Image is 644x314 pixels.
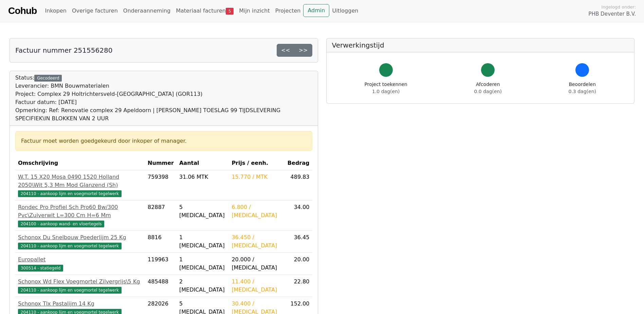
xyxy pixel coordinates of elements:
div: Status: [15,74,312,123]
span: PHB Deventer B.V. [588,10,636,18]
h5: Factuur nummer 251556280 [15,46,112,54]
div: Leverancier: BMN Bouwmaterialen [15,82,312,90]
span: 204110 - aankoop lijm en voegmortel tegelwerk [18,243,122,249]
a: Mijn inzicht [236,4,273,18]
div: 2 [MEDICAL_DATA] [179,278,226,294]
a: Schonox Wd Flex Voegmortel Zilvergrijs\5 Kg204110 - aankoop lijm en voegmortel tegelwerk [18,278,142,294]
div: Beoordelen [569,81,596,95]
div: Europallet [18,256,142,264]
a: Onderaanneming [121,4,173,18]
div: 15.770 / MTK [232,173,281,181]
div: 36.450 / [MEDICAL_DATA] [232,233,281,250]
div: W.T. 15 X20 Mosa 0490 1520 Holland 2050\Wit 5,3 Mm Mod Glanzend (Sh) [18,173,142,189]
td: 36.45 [284,231,312,253]
span: 0.0 dag(en) [474,89,502,94]
div: 20.000 / [MEDICAL_DATA] [232,256,281,272]
span: 300514 - statiegeld [18,265,63,272]
div: Project: Complex 29 Holtrichtersveld-[GEOGRAPHIC_DATA] (GOR113) [15,90,312,98]
a: >> [294,44,312,57]
h5: Verwerkingstijd [332,41,629,49]
a: Materiaal facturen5 [173,4,236,18]
a: Projecten [273,4,303,18]
a: Inkopen [42,4,69,18]
div: 1 [MEDICAL_DATA] [179,256,226,272]
span: 204110 - aankoop lijm en voegmortel tegelwerk [18,287,122,294]
div: Factuur moet worden goedgekeurd door inkoper of manager. [21,137,307,145]
div: Factuur datum: [DATE] [15,98,312,106]
span: 204110 - aankoop lijm en voegmortel tegelwerk [18,190,122,197]
th: Prijs / eenh. [229,156,284,170]
div: Afcoderen [474,81,502,95]
a: Overige facturen [69,4,121,18]
td: 759398 [145,170,177,200]
div: 31.06 MTK [179,173,226,181]
div: 1 [MEDICAL_DATA] [179,233,226,250]
a: << [277,44,295,57]
td: 34.00 [284,200,312,231]
th: Aantal [177,156,229,170]
span: Ingelogd onder: [601,4,636,10]
div: Schonox Tlx Pastalijm 14 Kg [18,300,142,308]
div: Schonox Du Snelbouw Poederlijm 25 Kg [18,233,142,242]
td: 119963 [145,253,177,275]
div: 5 [MEDICAL_DATA] [179,203,226,220]
div: Opmerking: Ref: Renovatie complex 29 Apeldoorn | [PERSON_NAME] TOESLAG 99 TIJDSLEVERING SPECIFIEK... [15,106,312,123]
a: Europallet300514 - statiegeld [18,256,142,272]
a: W.T. 15 X20 Mosa 0490 1520 Holland 2050\Wit 5,3 Mm Mod Glanzend (Sh)204110 - aankoop lijm en voeg... [18,173,142,197]
span: 1.0 dag(en) [372,89,400,94]
a: Schonox Du Snelbouw Poederlijm 25 Kg204110 - aankoop lijm en voegmortel tegelwerk [18,233,142,250]
span: 5 [226,8,234,15]
div: Schonox Wd Flex Voegmortel Zilvergrijs\5 Kg [18,278,142,286]
div: Gecodeerd [34,75,62,82]
td: 489.83 [284,170,312,200]
th: Nummer [145,156,177,170]
span: 204100 - aankoop wand- en vloertegels [18,221,104,227]
a: Rondec Pro Profiel Sch Pro60 Bw/300 Pvc\Zuiverwit L=300 Cm H=6 Mm204100 - aankoop wand- en vloert... [18,203,142,228]
a: Admin [303,4,329,17]
td: 8816 [145,231,177,253]
div: Project toekennen [365,81,407,95]
div: Rondec Pro Profiel Sch Pro60 Bw/300 Pvc\Zuiverwit L=300 Cm H=6 Mm [18,203,142,220]
th: Bedrag [284,156,312,170]
a: Uitloggen [329,4,361,18]
a: Cohub [8,3,37,19]
td: 485488 [145,275,177,297]
td: 22.80 [284,275,312,297]
div: 11.400 / [MEDICAL_DATA] [232,278,281,294]
span: 0.3 dag(en) [569,89,596,94]
div: 6.800 / [MEDICAL_DATA] [232,203,281,220]
td: 20.00 [284,253,312,275]
td: 82887 [145,200,177,231]
th: Omschrijving [15,156,145,170]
